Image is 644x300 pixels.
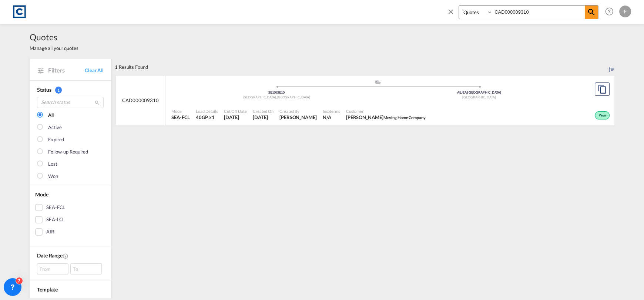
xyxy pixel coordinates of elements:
span: icon-magnify [585,6,598,19]
img: 1fdb9190129311efbfaf67cbb4249bed.jpeg [11,3,28,20]
span: , [276,95,277,99]
span: | [466,90,467,94]
md-icon: Created On [63,253,68,259]
span: Manage all your quotes [30,45,78,51]
span: [GEOGRAPHIC_DATA] [242,95,276,99]
md-checkbox: SEA-FCL [35,204,105,211]
span: Lauren Prentice [279,114,317,121]
span: Load Details [196,108,218,114]
span: 13 Aug 2025 [253,114,274,121]
span: SE10 [277,90,285,94]
span: Moving Home Company [383,115,425,120]
md-icon: assets/icons/custom/copyQuote.svg [598,85,607,94]
button: Copy Quote [595,82,610,96]
div: Won [48,173,58,180]
a: Clear All [85,67,104,74]
md-icon: icon-close [447,7,455,16]
div: Help [603,5,619,18]
span: | [276,90,277,94]
div: Expired [48,136,64,144]
span: Won [599,113,608,118]
span: Filters [48,66,85,74]
span: Mode [35,191,48,198]
span: AEJEA [GEOGRAPHIC_DATA] [457,90,501,94]
md-checkbox: AIR [35,228,105,236]
div: Sort by: Created On [609,59,614,75]
span: Customer [346,108,426,114]
div: 1 Results Found [115,59,148,75]
span: Help [603,5,616,18]
span: Created On [253,108,274,114]
span: CAD000009310 [122,97,159,104]
div: Won [595,111,610,119]
span: SE10 [268,90,277,94]
md-icon: icon-magnify [94,100,100,105]
div: All [48,112,54,119]
span: [GEOGRAPHIC_DATA] [277,95,310,99]
span: Cut Off Date [224,108,247,114]
div: From [37,263,68,274]
span: Date Range [37,252,63,259]
span: Status [37,87,51,93]
div: SEA-FCL [46,204,65,211]
div: To [70,263,102,274]
span: SEA-FCL [171,114,190,121]
span: From To [37,263,104,274]
span: 13 Aug 2025 [224,114,247,121]
div: F [619,6,631,17]
div: SEA-LCL [46,216,65,223]
span: Mode [171,108,190,114]
input: Enter Quotation Number [493,6,585,18]
md-checkbox: SEA-LCL [35,216,105,223]
span: Incoterms [323,108,340,114]
span: Assia Naser Moving Home Company [346,114,426,121]
span: [GEOGRAPHIC_DATA] [462,95,496,99]
md-icon: assets/icons/custom/ship-fill.svg [373,80,382,84]
div: Follow-up Required [48,148,88,156]
span: 40GP x 1 [196,114,218,121]
div: Active [48,124,61,131]
div: Lost [48,161,57,168]
span: icon-close [447,5,459,23]
div: N/A [323,114,331,121]
div: CAD000009310 assets/icons/custom/ship-fill.svgassets/icons/custom/roll-o-plane.svgOrigin United K... [116,75,614,126]
div: Status 1 [37,86,104,94]
span: 1 [55,87,62,94]
div: AIR [46,228,54,236]
span: Created By [279,108,317,114]
input: Search status [37,97,104,108]
span: Template [37,286,58,293]
span: Quotes [30,31,78,43]
md-icon: icon-magnify [587,8,596,17]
